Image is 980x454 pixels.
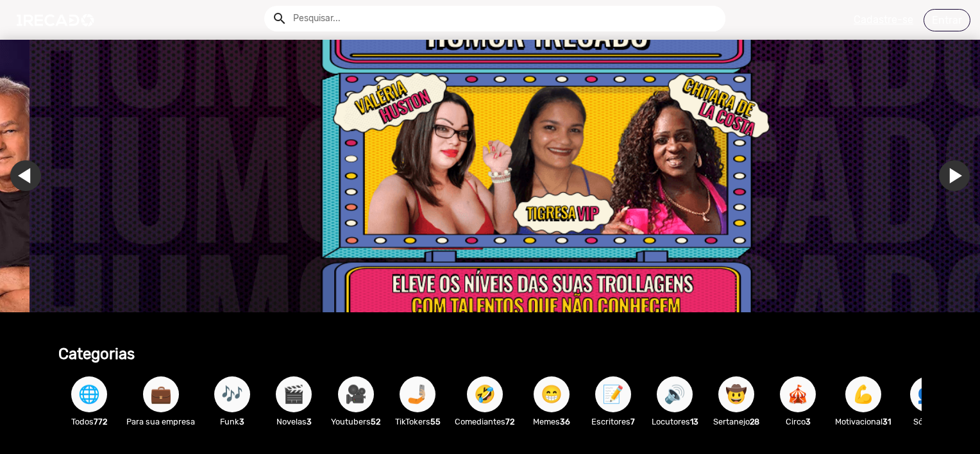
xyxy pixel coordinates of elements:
[400,376,435,412] button: 🤳🏼
[924,9,970,31] a: Entrar
[283,6,725,31] input: Pesquisar...
[430,417,441,426] b: 55
[407,376,428,412] span: 🤳🏼
[589,416,638,428] p: Escritores
[773,416,822,428] p: Circo
[657,376,693,412] button: 🔊
[283,376,305,412] span: 🎬
[307,417,312,426] b: 3
[65,416,114,428] p: Todos
[71,376,107,412] button: 🌐
[712,416,761,428] p: Sertanejo
[58,345,135,363] b: Categorias
[143,376,179,412] button: 💼
[835,416,891,428] p: Motivacional
[126,416,195,428] p: Para sua empresa
[269,416,318,428] p: Novelas
[664,376,686,412] span: 🔊
[331,416,380,428] p: Youtubers
[239,417,244,426] b: 3
[630,417,635,426] b: 7
[750,417,759,426] b: 28
[267,6,290,29] button: Example home icon
[467,376,503,412] button: 🤣
[150,376,172,412] span: 💼
[276,376,312,412] button: 🎬
[272,11,287,26] mat-icon: Example home icon
[393,416,442,428] p: TikTokers
[214,376,250,412] button: 🎶
[690,417,698,426] b: 13
[780,376,816,412] button: 🎪
[455,416,514,428] p: Comediantes
[725,376,747,412] span: 🤠
[94,417,107,426] b: 772
[40,160,71,191] a: Ir para o slide anterior
[806,417,811,426] b: 3
[904,416,952,428] p: Sósia
[883,417,891,426] b: 31
[650,416,699,428] p: Locutores
[534,376,570,412] button: 😁
[208,416,257,428] p: Funk
[787,376,809,412] span: 🎪
[560,417,570,426] b: 36
[602,376,624,412] span: 📝
[910,376,946,412] button: 👥
[595,376,631,412] button: 📝
[852,376,874,412] span: 💪
[917,376,939,412] span: 👥
[527,416,576,428] p: Memes
[345,376,367,412] span: 🎥
[371,417,380,426] b: 52
[845,376,881,412] button: 💪
[338,376,374,412] button: 🎥
[78,376,100,412] span: 🌐
[505,417,514,426] b: 72
[854,13,913,26] u: Cadastre-se
[718,376,754,412] button: 🤠
[221,376,243,412] span: 🎶
[474,376,496,412] span: 🤣
[541,376,562,412] span: 😁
